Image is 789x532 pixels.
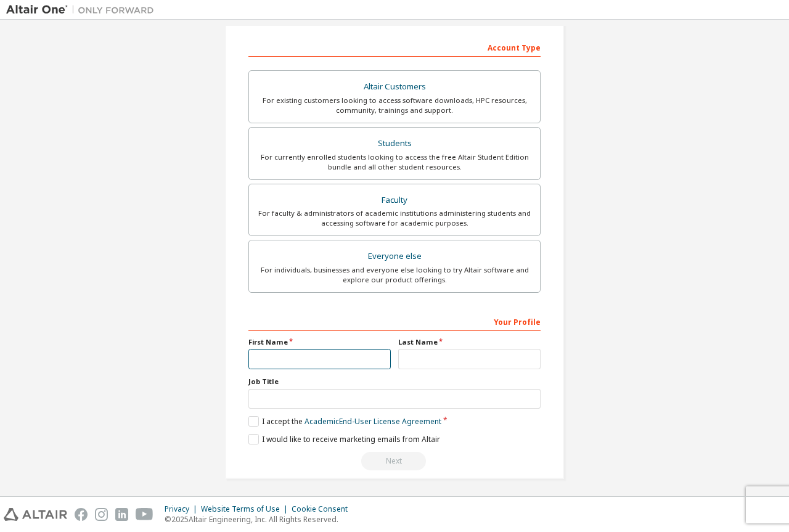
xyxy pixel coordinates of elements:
[248,37,541,57] div: Account Type
[256,152,533,172] div: For currently enrolled students looking to access the free Altair Student Edition bundle and all ...
[256,265,533,285] div: For individuals, businesses and everyone else looking to try Altair software and explore our prod...
[201,504,292,514] div: Website Terms of Use
[398,337,541,347] label: Last Name
[292,504,355,514] div: Cookie Consent
[165,514,355,525] p: © 2025 Altair Engineering, Inc. All Rights Reserved.
[248,434,440,444] label: I would like to receive marketing emails from Altair
[6,4,160,16] img: Altair One
[95,508,108,521] img: instagram.svg
[256,78,533,96] div: Altair Customers
[256,135,533,152] div: Students
[248,377,541,387] label: Job Title
[256,248,533,265] div: Everyone else
[115,508,128,521] img: linkedin.svg
[256,96,533,115] div: For existing customers looking to access software downloads, HPC resources, community, trainings ...
[248,337,391,347] label: First Name
[248,311,541,331] div: Your Profile
[248,452,541,470] div: Read and acccept EULA to continue
[256,192,533,209] div: Faculty
[248,416,441,427] label: I accept the
[75,508,88,521] img: facebook.svg
[256,208,533,228] div: For faculty & administrators of academic institutions administering students and accessing softwa...
[305,416,441,427] a: Academic End-User License Agreement
[165,504,201,514] div: Privacy
[136,508,153,521] img: youtube.svg
[4,508,67,521] img: altair_logo.svg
